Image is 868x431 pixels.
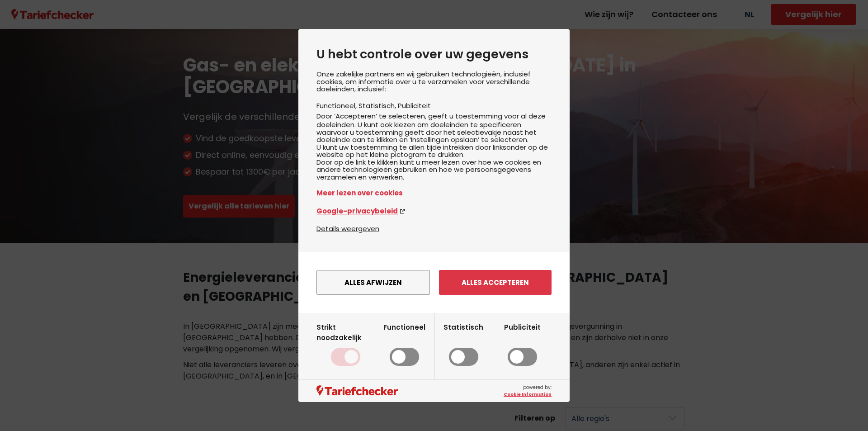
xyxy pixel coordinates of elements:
label: Statistisch [443,322,483,366]
button: Alles accepteren [439,270,552,295]
li: Functioneel [316,101,359,110]
button: Details weergeven [316,223,379,234]
label: Publiciteit [504,322,541,366]
div: menu [298,252,570,313]
label: Functioneel [383,322,425,366]
a: Cookie Information [504,391,552,398]
a: Meer lezen over cookies [316,188,552,198]
li: Statistisch [359,101,398,110]
div: Onze zakelijke partners en wij gebruiken technologieën, inclusief cookies, om informatie over u t... [316,71,552,223]
img: logo [316,385,398,397]
label: Strikt noodzakelijk [316,322,375,366]
h2: U hebt controle over uw gegevens [316,47,552,62]
li: Publiciteit [398,101,431,110]
a: Google-privacybeleid [316,206,552,216]
span: powered by: [504,384,552,398]
button: Alles afwijzen [316,270,430,295]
